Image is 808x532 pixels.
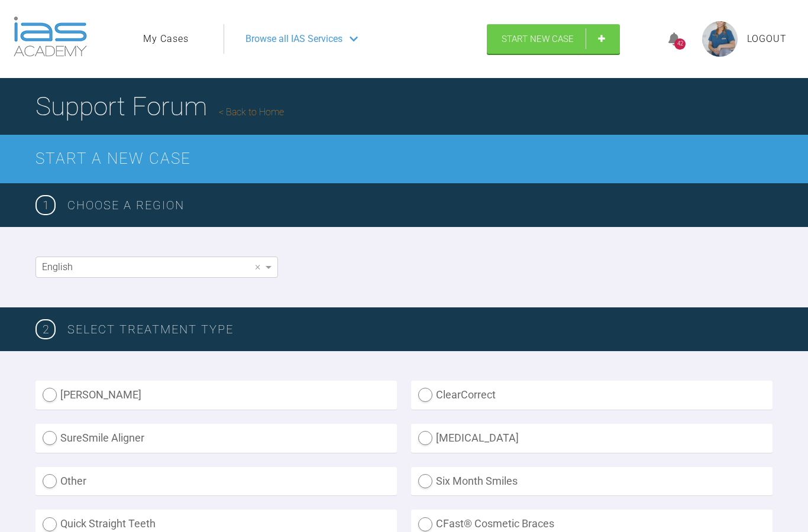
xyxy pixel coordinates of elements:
[143,31,189,47] a: My Cases
[35,381,397,410] label: [PERSON_NAME]
[674,38,686,50] div: 42
[411,467,773,496] label: Six Month Smiles
[502,34,574,44] span: Start New Case
[14,17,87,57] img: logo-light.3e3ef733.png
[67,196,773,215] h3: Choose a region
[702,21,738,57] img: profile.png
[747,31,787,47] a: Logout
[35,319,56,339] span: 2
[35,195,56,215] span: 1
[411,424,773,453] label: [MEDICAL_DATA]
[411,381,773,410] label: ClearCorrect
[35,424,397,453] label: SureSmile Aligner
[245,31,342,47] span: Browse all IAS Services
[35,467,397,496] label: Other
[253,257,263,277] span: Clear value
[219,106,284,118] a: Back to Home
[35,86,284,127] h1: Support Forum
[487,24,620,54] a: Start New Case
[67,320,773,339] h3: SELECT TREATMENT TYPE
[255,261,260,272] span: ×
[35,147,773,171] h2: Start a New Case
[42,261,73,273] span: English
